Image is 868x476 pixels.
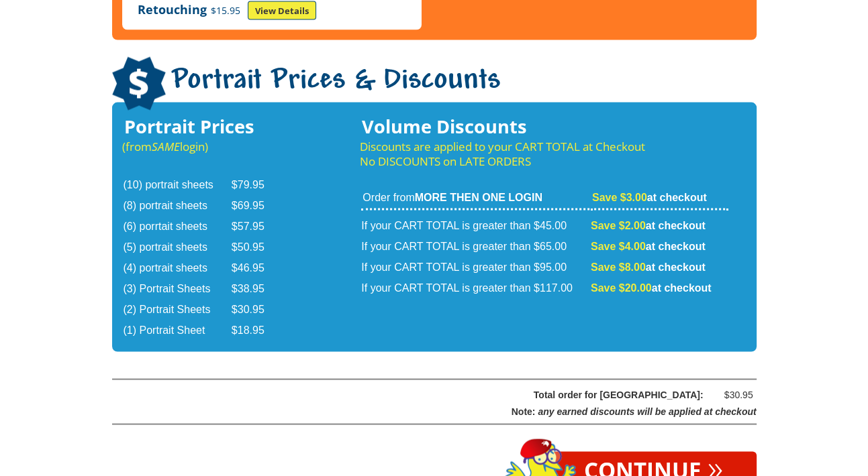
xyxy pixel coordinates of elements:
strong: at checkout [591,220,706,231]
td: $18.95 [232,321,281,341]
p: Discounts are applied to your CART TOTAL at Checkout No DISCOUNTS on LATE ORDERS [360,139,729,169]
td: (6) porrtait sheets [124,217,230,237]
span: Save $2.00 [591,220,646,231]
span: Note: [512,406,536,417]
strong: at checkout [592,192,707,203]
span: Save $4.00 [591,241,646,252]
span: Save $3.00 [592,192,647,203]
strong: at checkout [591,261,706,273]
td: If your CART TOTAL is greater than $117.00 [361,279,589,298]
td: $69.95 [232,196,281,216]
td: (1) Portrait Sheet [124,321,230,341]
span: » [708,460,723,475]
em: SAME [152,139,180,154]
strong: at checkout [591,282,712,294]
td: $38.95 [232,280,281,299]
h1: Portrait Prices & Discounts [112,57,757,113]
div: Total order for [GEOGRAPHIC_DATA]: [146,387,704,404]
h3: Portrait Prices [122,119,283,134]
td: $79.95 [232,176,281,195]
td: (10) portrait sheets [124,176,230,195]
p: (from login) [122,139,283,154]
td: Order from [361,190,589,211]
a: View Details [248,1,316,20]
td: $30.95 [232,300,281,320]
td: If your CART TOTAL is greater than $65.00 [361,237,589,257]
td: $57.95 [232,217,281,237]
strong: at checkout [591,241,706,252]
div: $30.95 [713,387,753,404]
td: If your CART TOTAL is greater than $45.00 [361,212,589,236]
span: $15.95 [207,4,244,17]
td: (5) portrait sheets [124,238,230,257]
td: (4) portrait sheets [124,259,230,278]
td: $46.95 [232,259,281,278]
span: Save $20.00 [591,282,652,294]
td: If your CART TOTAL is greater than $95.00 [361,258,589,278]
td: (8) portrait sheets [124,196,230,216]
h3: Volume Discounts [360,119,729,134]
td: $50.95 [232,238,281,257]
td: (2) Portrait Sheets [124,300,230,320]
td: (3) Portrait Sheets [124,280,230,299]
p: Retouching [138,1,406,20]
span: any earned discounts will be applied at checkout [538,406,756,417]
strong: MORE THEN ONE LOGIN [415,192,542,203]
span: Save $8.00 [591,261,646,273]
